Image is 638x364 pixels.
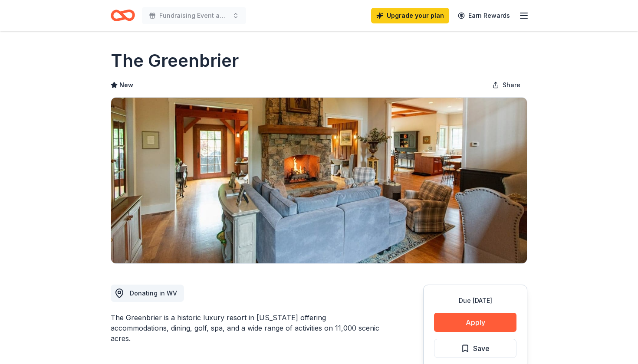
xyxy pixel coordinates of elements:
[142,7,246,24] button: Fundraising Event and Auction
[453,8,515,23] a: Earn Rewards
[111,5,135,26] a: Home
[159,10,229,21] span: Fundraising Event and Auction
[130,289,177,297] span: Donating in WV
[434,313,516,332] button: Apply
[119,80,133,90] span: New
[434,339,516,358] button: Save
[111,49,239,73] h1: The Greenbrier
[503,80,520,90] span: Share
[485,76,527,94] button: Share
[111,98,527,263] img: Image for The Greenbrier
[434,295,516,306] div: Due [DATE]
[473,343,490,354] span: Save
[371,8,449,23] a: Upgrade your plan
[111,312,381,344] div: The Greenbrier is a historic luxury resort in [US_STATE] offering accommodations, dining, golf, s...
